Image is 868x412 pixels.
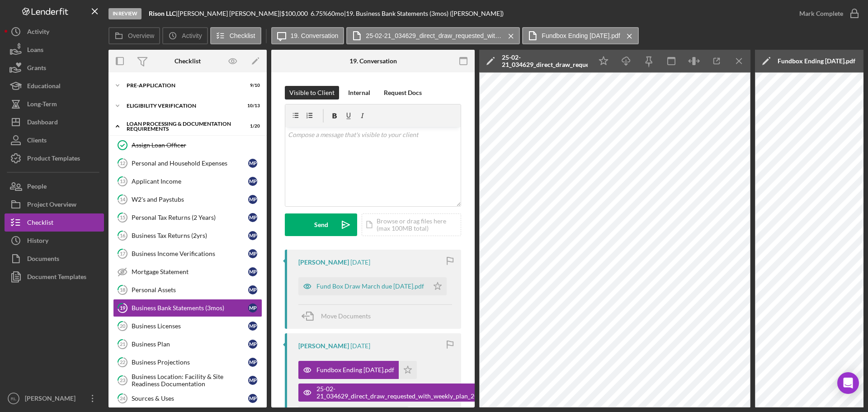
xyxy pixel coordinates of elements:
div: 25-02-21_034629_direct_draw_requested_with_weekly_plan_2OSH68Z59G_Fundbox_Funds_Drawn_6570313994_... [316,385,659,400]
button: Documents [5,250,104,268]
div: Loan Processing & Documentation Requirements [127,121,237,132]
time: 2025-07-25 14:13 [350,342,370,350]
button: Send [285,213,357,236]
tspan: 18 [120,287,125,293]
div: Business Location: Facility & Site Readiness Documentation [132,373,248,388]
label: 19. Conversation [291,32,339,39]
div: Activity [27,23,49,43]
div: Visible to Client [289,86,335,99]
tspan: 20 [120,323,126,329]
tspan: 24 [120,395,126,401]
div: Document Templates [27,268,86,288]
button: Mark Complete [790,5,863,23]
div: Long-Term [27,95,57,115]
div: Business Licenses [132,322,248,330]
div: Checklist [27,213,53,234]
div: Business Plan [132,341,248,348]
div: 60 mo [328,10,344,17]
div: M P [248,322,257,331]
button: Grants [5,59,104,77]
div: Grants [27,59,46,79]
button: Request Docs [379,86,426,99]
span: Move Documents [321,312,371,320]
tspan: 14 [120,196,126,202]
a: 19Business Bank Statements (3mos)MP [113,299,262,317]
label: Activity [182,32,202,39]
button: Clients [5,131,104,149]
div: Personal Assets [132,286,248,294]
button: History [5,232,104,250]
div: M P [248,267,257,276]
div: [PERSON_NAME] [23,389,81,410]
a: Assign Loan Officer [113,136,262,154]
div: M P [248,231,257,240]
div: | [149,10,178,17]
div: Mortgage Statement [132,268,248,275]
label: Fundbox Ending [DATE].pdf [542,32,620,39]
div: People [27,177,47,198]
div: Request Docs [384,86,422,99]
button: Visible to Client [285,86,339,99]
div: Business Tax Returns (2yrs) [132,232,248,239]
div: Send [314,213,328,236]
div: 1 / 20 [244,123,260,129]
div: 6.75 % [311,10,328,17]
label: 25-02-21_034629_direct_draw_requested_with_weekly_plan_2OSH68Z59G_Fundbox_Funds_Drawn_6570313994_... [366,32,501,39]
a: 24Sources & UsesMP [113,389,262,407]
div: Pre-Application [127,83,237,88]
div: [PERSON_NAME] [298,342,349,350]
div: 9 / 10 [244,83,260,88]
time: 2025-07-25 14:16 [350,259,370,266]
div: Educational [27,77,61,97]
a: 22Business ProjectionsMP [113,353,262,371]
div: [PERSON_NAME] [298,259,349,266]
b: Rison LLC [149,9,176,17]
button: Activity [5,23,104,41]
button: Checklist [5,213,104,232]
button: Long-Term [5,95,104,113]
a: Mortgage StatementMP [113,263,262,281]
a: 17Business Income VerificationsMP [113,245,262,263]
a: Document Templates [5,268,104,286]
a: 14W2's and PaystubsMP [113,190,262,208]
tspan: 15 [120,214,125,220]
div: Business Bank Statements (3mos) [132,304,248,312]
button: 25-02-21_034629_direct_draw_requested_with_weekly_plan_2OSH68Z59G_Fundbox_Funds_Drawn_6570313994_... [298,384,681,402]
button: Fund Box Draw March due [DATE].pdf [298,277,447,295]
div: Project Overview [27,195,76,216]
a: 15Personal Tax Returns (2 Years)MP [113,208,262,227]
div: Open Intercom Messenger [837,372,859,394]
div: Documents [27,250,59,270]
a: 18Personal AssetsMP [113,281,262,299]
a: 16Business Tax Returns (2yrs)MP [113,227,262,245]
span: $100,000 [281,9,308,17]
button: 25-02-21_034629_direct_draw_requested_with_weekly_plan_2OSH68Z59G_Fundbox_Funds_Drawn_6570313994_... [346,27,520,44]
div: Checklist [175,57,201,65]
tspan: 19 [120,305,126,311]
div: M P [248,195,257,204]
a: 12Personal and Household ExpensesMP [113,154,262,172]
div: 10 / 13 [244,103,260,109]
div: Personal and Household Expenses [132,160,248,167]
tspan: 22 [120,359,125,365]
button: Fundbox Ending [DATE].pdf [522,27,638,44]
div: Applicant Income [132,178,248,185]
button: Dashboard [5,113,104,131]
div: Product Templates [27,149,80,170]
div: Sources & Uses [132,395,248,402]
button: Fundbox Ending [DATE].pdf [298,361,417,379]
div: [PERSON_NAME] [PERSON_NAME] | [178,10,281,17]
a: Project Overview [5,195,104,213]
a: 20Business LicensesMP [113,317,262,335]
div: M P [248,213,257,222]
button: Educational [5,77,104,95]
